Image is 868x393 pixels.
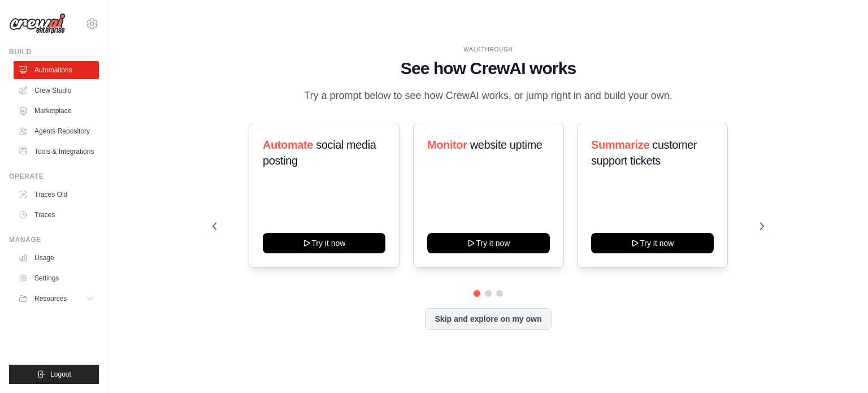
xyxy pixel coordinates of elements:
div: WALKTHROUGH [212,45,764,54]
button: Try it now [591,233,714,253]
button: Try it now [263,233,385,253]
a: Agents Repository [14,122,99,140]
a: Settings [14,269,99,287]
span: Resources [34,294,67,303]
div: Operate [9,172,99,181]
a: Traces [14,206,99,224]
button: Try it now [427,233,550,253]
a: Marketplace [14,102,99,120]
img: Logo [9,13,66,34]
button: Skip and explore on my own [425,308,551,330]
span: Logout [50,370,71,379]
a: Traces Old [14,185,99,204]
h1: See how CrewAI works [212,58,764,79]
button: Resources [14,290,99,308]
span: website uptime [470,139,542,151]
a: Tools & Integrations [14,142,99,161]
div: Manage [9,235,99,244]
span: Summarize [591,139,649,151]
a: Usage [14,249,99,267]
a: Automations [14,61,99,79]
span: customer support tickets [591,139,697,167]
span: social media posting [263,139,376,167]
button: Logout [9,365,99,384]
span: Monitor [427,139,467,151]
span: Automate [263,139,313,151]
p: Try a prompt below to see how CrewAI works, or jump right in and build your own. [298,88,678,104]
div: Build [9,47,99,57]
a: Crew Studio [14,81,99,100]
